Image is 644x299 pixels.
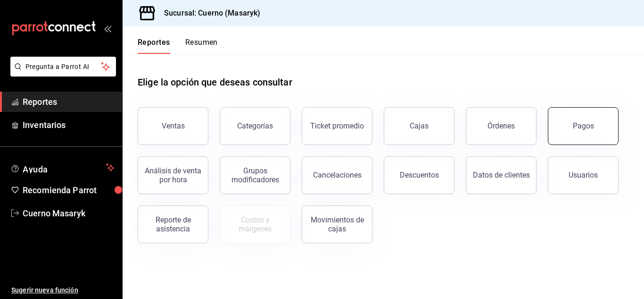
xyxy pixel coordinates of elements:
span: Cuerno Masaryk [23,207,115,220]
div: Usuarios [569,171,598,179]
div: Grupos modificadores [226,166,284,184]
div: Ticket promedio [310,121,364,130]
button: Movimientos de cajas [302,205,372,243]
button: Contrata inventarios para ver este reporte [220,205,290,243]
button: Grupos modificadores [220,156,290,194]
button: Resumen [185,38,218,54]
span: Sugerir nueva función [11,285,115,295]
span: Reportes [23,95,115,108]
button: Análisis de venta por hora [138,156,208,194]
div: Pagos [573,121,594,130]
button: Descuentos [384,156,454,194]
div: Categorías [237,121,273,130]
div: Cancelaciones [313,171,362,179]
button: Ventas [138,107,208,145]
button: Categorías [220,107,290,145]
div: Cajas [410,120,429,132]
a: Pregunta a Parrot AI [7,68,116,78]
button: Usuarios [548,156,619,194]
div: Reporte de asistencia [144,215,202,233]
button: Órdenes [466,107,537,145]
button: Reportes [138,38,170,54]
div: Ventas [162,121,185,130]
div: Datos de clientes [473,171,530,179]
h3: Sucursal: Cuerno (Masaryk) [157,8,260,19]
div: Órdenes [487,121,515,130]
span: Recomienda Parrot [23,184,115,196]
button: Pagos [548,107,619,145]
a: Cajas [384,107,454,145]
span: Inventarios [23,119,115,131]
button: Datos de clientes [466,156,537,194]
h1: Elige la opción que deseas consultar [138,75,292,89]
span: Ayuda [23,162,102,173]
button: Ticket promedio [302,107,372,145]
div: Análisis de venta por hora [144,166,202,184]
div: Costos y márgenes [226,215,284,233]
div: navigation tabs [138,38,218,54]
button: Cancelaciones [302,156,372,194]
div: Descuentos [400,171,439,179]
span: Pregunta a Parrot AI [25,62,101,72]
button: open_drawer_menu [104,25,111,32]
div: Movimientos de cajas [308,215,366,233]
button: Reporte de asistencia [138,205,208,243]
button: Pregunta a Parrot AI [10,57,116,77]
